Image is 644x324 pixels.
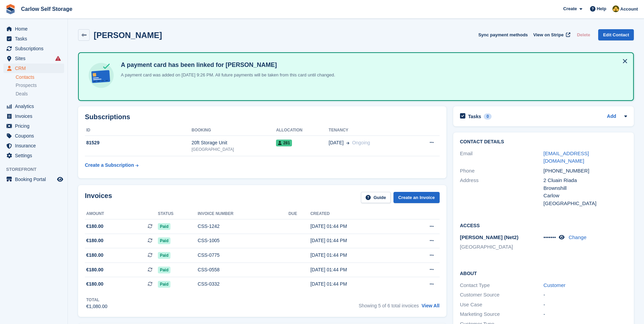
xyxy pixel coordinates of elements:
[563,5,577,12] span: Create
[310,281,403,288] div: [DATE] 01:44 PM
[118,61,335,69] h4: A payment card has been linked for [PERSON_NAME]
[158,209,198,219] th: Status
[358,303,419,308] span: Showing 5 of 6 total invoices
[310,209,403,219] th: Created
[158,281,170,288] span: Paid
[531,29,572,40] a: View on Stripe
[191,139,276,146] div: 20ft Storage Unit
[484,113,492,120] div: 0
[86,252,104,259] span: €180.00
[460,243,544,251] li: [GEOGRAPHIC_DATA]
[460,150,544,165] div: Email
[16,90,64,97] a: Deals
[289,209,310,219] th: Due
[85,162,134,169] div: Create a Subscription
[352,140,370,145] span: Ongoing
[86,223,104,230] span: €180.00
[460,310,544,318] div: Marketing Source
[574,29,593,40] button: Delete
[460,291,544,299] div: Customer Source
[460,234,519,240] span: [PERSON_NAME] (Net2)
[198,281,289,288] div: CSS-0332
[393,192,440,203] a: Create an Invoice
[310,252,403,259] div: [DATE] 01:44 PM
[158,252,170,259] span: Paid
[329,139,344,146] span: [DATE]
[544,234,556,240] span: •••••••
[460,222,627,229] h2: Access
[15,64,56,73] span: CRM
[310,237,403,244] div: [DATE] 01:44 PM
[118,72,335,78] p: A payment card was added on [DATE] 9:26 PM. All future payments will be taken from this card unti...
[3,141,64,150] a: menu
[460,270,627,276] h2: About
[3,151,64,160] a: menu
[16,91,28,97] span: Deals
[85,125,191,136] th: ID
[361,192,391,203] a: Guide
[329,125,411,136] th: Tenancy
[191,146,276,152] div: [GEOGRAPHIC_DATA]
[468,113,481,120] h2: Tasks
[612,5,619,12] img: Kevin Moore
[87,61,115,90] img: card-linked-ebf98d0992dc2aeb22e95c0e3c79077019eb2392cfd83c6a337811c24bc77127.svg
[3,54,64,63] a: menu
[544,301,627,309] div: -
[3,24,64,34] a: menu
[3,175,64,184] a: menu
[544,291,627,299] div: -
[15,175,56,184] span: Booking Portal
[15,141,56,150] span: Insurance
[85,192,112,203] h2: Invoices
[460,177,544,207] div: Address
[16,74,64,80] a: Contacts
[276,125,329,136] th: Allocation
[544,184,627,192] div: Brownshill
[544,167,627,175] div: [PHONE_NUMBER]
[15,34,56,43] span: Tasks
[544,192,627,200] div: Carlow
[310,223,403,230] div: [DATE] 01:44 PM
[460,282,544,289] div: Contact Type
[198,252,289,259] div: CSS-0775
[3,102,64,111] a: menu
[3,44,64,53] a: menu
[460,139,627,145] h2: Contact Details
[86,237,104,244] span: €180.00
[56,175,64,183] a: Preview store
[15,111,56,121] span: Invoices
[198,266,289,273] div: CSS-0558
[310,266,403,273] div: [DATE] 01:44 PM
[5,4,16,14] img: stora-icon-8386f47178a22dfd0bd8f6a31ec36ba5ce8667c1dd55bd0f319d3a0aa187defe.svg
[569,234,587,240] a: Change
[598,29,634,40] a: Edit Contact
[3,34,64,43] a: menu
[597,5,606,12] span: Help
[15,54,56,63] span: Sites
[15,44,56,53] span: Subscriptions
[198,237,289,244] div: CSS-1005
[85,113,440,121] h2: Subscriptions
[55,56,61,61] i: Smart entry sync failures have occurred
[86,297,107,303] div: Total
[15,24,56,34] span: Home
[94,31,162,40] h2: [PERSON_NAME]
[3,131,64,141] a: menu
[86,303,107,310] div: €1,080.00
[276,140,292,146] span: 281
[620,6,638,13] span: Account
[158,267,170,273] span: Paid
[544,200,627,208] div: [GEOGRAPHIC_DATA]
[15,102,56,111] span: Analytics
[158,237,170,244] span: Paid
[3,111,64,121] a: menu
[198,209,289,219] th: Invoice number
[533,32,564,38] span: View on Stripe
[460,301,544,309] div: Use Case
[18,3,75,15] a: Carlow Self Storage
[85,159,139,172] a: Create a Subscription
[544,310,627,318] div: -
[86,266,104,273] span: €180.00
[15,121,56,131] span: Pricing
[86,281,104,288] span: €180.00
